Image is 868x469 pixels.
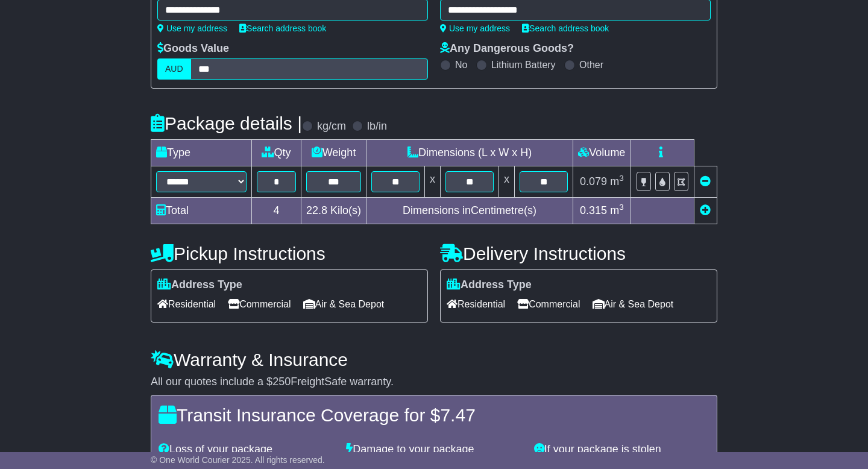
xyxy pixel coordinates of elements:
td: x [499,166,515,198]
label: Address Type [157,279,242,292]
span: 0.079 [580,175,607,187]
div: Damage to your package [340,443,527,456]
span: © One World Courier 2025. All rights reserved. [151,455,325,465]
span: Residential [157,295,216,313]
span: m [610,204,624,216]
label: Other [579,59,603,71]
h4: Transit Insurance Coverage for $ [159,405,709,425]
div: If your package is stolen [528,443,715,456]
td: Total [151,198,252,224]
h4: Delivery Instructions [440,244,717,263]
td: Dimensions in Centimetre(s) [366,198,573,224]
td: Dimensions (L x W x H) [366,140,573,166]
span: 22.8 [306,204,327,216]
span: Residential [447,295,505,313]
span: Commercial [228,295,291,313]
span: Air & Sea Depot [303,295,385,313]
td: x [425,166,441,198]
a: Use my address [157,24,227,33]
div: All our quotes include a $ FreightSafe warranty. [151,376,717,389]
span: Air & Sea Depot [593,295,674,313]
span: Commercial [517,295,580,313]
label: Address Type [447,279,532,292]
a: Search address book [522,24,609,33]
span: 7.47 [440,405,475,425]
span: 250 [272,376,291,388]
td: Volume [573,140,631,166]
label: lb/in [367,120,387,133]
a: Use my address [440,24,510,33]
a: Remove this item [700,175,711,187]
div: Loss of your package [153,443,340,456]
label: No [455,59,467,71]
h4: Pickup Instructions [151,244,428,263]
label: AUD [157,58,191,80]
td: Qty [252,140,301,166]
h4: Package details | [151,113,302,133]
td: Weight [301,140,366,166]
td: Kilo(s) [301,198,366,224]
span: 0.315 [580,204,607,216]
h4: Warranty & Insurance [151,350,717,370]
sup: 3 [619,203,624,212]
label: Lithium Battery [491,59,556,71]
a: Search address book [239,24,326,33]
td: Type [151,140,252,166]
td: 4 [252,198,301,224]
label: Any Dangerous Goods? [440,42,574,55]
span: m [610,175,624,187]
label: Goods Value [157,42,229,55]
label: kg/cm [317,120,346,133]
sup: 3 [619,174,624,183]
a: Add new item [700,204,711,216]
